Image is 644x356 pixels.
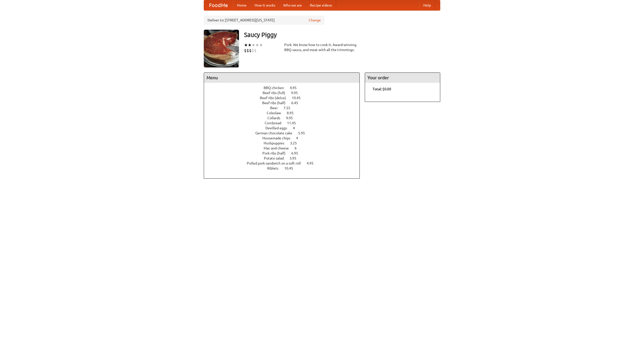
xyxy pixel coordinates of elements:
span: Beef ribs (half) [262,101,291,105]
li: $ [252,48,254,53]
a: Coleslaw 8.95 [267,111,303,115]
a: Devilled eggs 4 [265,126,304,130]
img: angular.jpg [204,30,239,67]
a: FoodMe [204,0,233,10]
a: Help [419,0,435,10]
a: Cornbread 11.45 [265,121,305,125]
li: ★ [259,42,263,48]
span: Coleslaw [267,111,286,115]
a: Pork ribs (half) 6.95 [262,151,307,155]
span: 9.95 [291,91,303,95]
a: Change [309,18,321,23]
span: Cornbread [265,121,286,125]
a: Recipe videos [306,0,336,10]
a: Pulled pork sandwich on a soft roll 4.95 [247,161,323,165]
h4: Menu [204,73,359,83]
span: 6.45 [291,101,303,105]
a: Home [233,0,251,10]
h3: Saucy Piggy [244,30,440,40]
span: 3.25 [290,141,302,145]
li: ★ [255,42,259,48]
a: Mac and cheese 6 [264,146,306,150]
a: German chocolate cake 5.95 [255,131,314,135]
span: Pulled pork sandwich on a soft roll [247,161,306,165]
div: Pork. We know how to cook it. Award-winning BBQ sauce, and meat with all the trimmings. [284,42,360,52]
span: 4 [296,136,303,140]
span: Collards [267,116,285,120]
a: Beef ribs (delux) 10.45 [260,96,310,100]
span: 10.45 [292,96,306,100]
a: Collards 9.95 [267,116,302,120]
span: 8.95 [287,111,299,115]
li: $ [247,48,249,53]
span: 4 [293,126,300,130]
span: 5.95 [298,131,310,135]
span: 10.45 [284,166,298,170]
span: Beer [270,106,283,110]
span: Mac and cheese [264,146,294,150]
span: 6 [295,146,302,150]
div: Deliver to: [STREET_ADDRESS][US_STATE] [204,16,325,25]
li: ★ [252,42,255,48]
span: Housemade chips [262,136,295,140]
span: 4.95 [290,86,302,90]
a: Riblets 10.45 [267,166,302,170]
a: Housemade chips 4 [262,136,307,140]
span: 7.55 [284,106,295,110]
a: Beef ribs (half) 6.45 [262,101,307,105]
span: Pork ribs (half) [262,151,291,155]
span: 11.45 [287,121,301,125]
li: $ [249,48,252,53]
a: Who we are [279,0,306,10]
span: Hushpuppies [264,141,289,145]
span: German chocolate cake [255,131,297,135]
span: Beef ribs (full) [263,91,290,95]
a: BBQ chicken 4.95 [264,86,306,90]
span: Potato salad [264,156,289,160]
a: How it works [251,0,279,10]
span: 4.95 [307,161,318,165]
span: Riblets [267,166,284,170]
span: BBQ chicken [264,86,289,90]
a: Hushpuppies 3.25 [264,141,306,145]
span: 6.95 [291,151,303,155]
a: Beer 7.55 [270,106,300,110]
a: Potato salad 3.95 [264,156,306,160]
span: 9.95 [286,116,298,120]
span: 3.95 [290,156,301,160]
li: ★ [244,42,248,48]
h4: Your order [365,73,440,83]
a: Beef ribs (full) 9.95 [263,91,307,95]
span: Beef ribs (delux) [260,96,291,100]
li: $ [244,48,247,53]
span: Devilled eggs [265,126,292,130]
li: ★ [248,42,252,48]
li: $ [254,48,257,53]
b: Total: $0.00 [373,87,391,91]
